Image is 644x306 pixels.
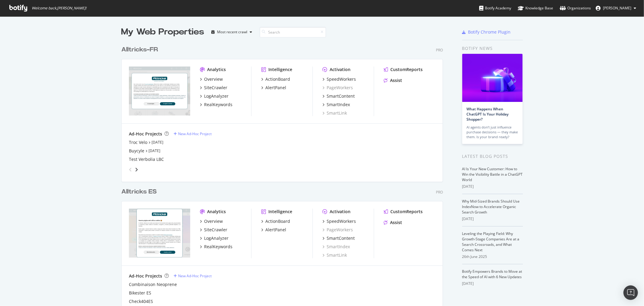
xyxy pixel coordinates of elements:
[121,187,159,196] a: Alltricks ES
[129,298,153,304] a: Check404ES
[330,67,351,73] div: Activation
[330,209,351,215] div: Activation
[462,153,523,160] div: Latest Blog Posts
[462,231,520,252] a: Leveling the Playing Field: Why Growth-Stage Companies Are at a Search Crossroads, and What Comes...
[390,220,402,226] div: Assist
[436,190,443,195] div: Pro
[204,93,229,99] div: LogAnalyzer
[129,131,162,137] div: Ad-Hoc Projects
[322,85,353,91] a: PageWorkers
[327,235,355,241] div: SmartContent
[322,244,350,250] a: SmartIndex
[390,67,423,73] div: CustomReports
[462,216,523,222] div: [DATE]
[204,85,227,91] div: SiteCrawler
[204,76,223,82] div: Overview
[261,227,286,233] a: AlertPanel
[623,285,638,300] div: Open Intercom Messenger
[467,125,518,139] div: AI agents don’t just influence purchase decisions — they make them. Is your brand ready?
[129,209,190,258] img: alltricks.es
[200,102,232,108] a: RealKeywords
[32,6,86,11] span: Welcome back, [PERSON_NAME] !
[129,290,151,296] a: Bikester ES
[327,93,355,99] div: SmartContent
[462,281,523,286] div: [DATE]
[462,45,523,52] div: Botify news
[261,76,290,82] a: ActionBoard
[327,218,356,224] div: SpeedWorkers
[322,227,353,233] div: PageWorkers
[178,273,212,278] div: New Ad-Hoc Project
[390,209,423,215] div: CustomReports
[129,148,144,154] a: Buycyle
[462,254,523,259] div: 26th June 2025
[121,26,204,38] div: My Web Properties
[200,76,223,82] a: Overview
[384,209,423,215] a: CustomReports
[127,165,134,174] div: angle-left
[560,5,591,11] div: Organizations
[204,244,232,250] div: RealKeywords
[207,209,226,215] div: Analytics
[200,244,232,250] a: RealKeywords
[129,282,177,288] div: Combinaison Neoprene
[467,106,509,122] a: What Happens When ChatGPT Is Your Holiday Shopper?
[327,102,350,108] div: SmartIndex
[261,85,286,91] a: AlertPanel
[204,235,229,241] div: LogAnalyzer
[322,235,355,241] a: SmartContent
[518,5,553,11] div: Knowledge Base
[129,139,147,145] div: Troc Velo
[384,220,402,226] a: Assist
[468,29,511,35] div: Botify Chrome Plugin
[268,67,292,73] div: Intelligence
[384,67,423,73] a: CustomReports
[129,67,190,116] img: alltricks.fr
[121,45,158,54] div: Alltricks-FR
[462,54,523,102] img: What Happens When ChatGPT Is Your Holiday Shopper?
[322,252,347,258] a: SmartLink
[265,76,290,82] div: ActionBoard
[178,131,212,136] div: New Ad-Hoc Project
[327,76,356,82] div: SpeedWorkers
[134,167,139,173] div: angle-right
[462,166,523,182] a: AI Is Your New Customer: How to Win the Visibility Battle in a ChatGPT World
[209,27,255,37] button: Most recent crawl
[217,30,248,34] div: Most recent crawl
[322,110,347,116] a: SmartLink
[204,227,227,233] div: SiteCrawler
[204,218,223,224] div: Overview
[265,227,286,233] div: AlertPanel
[265,218,290,224] div: ActionBoard
[121,187,157,196] div: Alltricks ES
[200,227,227,233] a: SiteCrawler
[174,131,212,136] a: New Ad-Hoc Project
[200,218,223,224] a: Overview
[591,3,641,13] button: [PERSON_NAME]
[200,93,229,99] a: LogAnalyzer
[200,85,227,91] a: SiteCrawler
[603,5,631,11] span: Cousseau Victor
[462,269,522,279] a: Botify Empowers Brands to Move at the Speed of AI with 6 New Updates
[152,140,163,145] a: [DATE]
[204,102,232,108] div: RealKeywords
[174,273,212,278] a: New Ad-Hoc Project
[121,45,160,54] a: Alltricks-FR
[129,273,162,279] div: Ad-Hoc Projects
[207,67,226,73] div: Analytics
[322,218,356,224] a: SpeedWorkers
[462,199,520,215] a: Why Mid-Sized Brands Should Use IndexNow to Accelerate Organic Search Growth
[268,209,292,215] div: Intelligence
[261,218,290,224] a: ActionBoard
[479,5,511,11] div: Botify Academy
[462,184,523,189] div: [DATE]
[129,156,164,162] a: Test Verbolia LBC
